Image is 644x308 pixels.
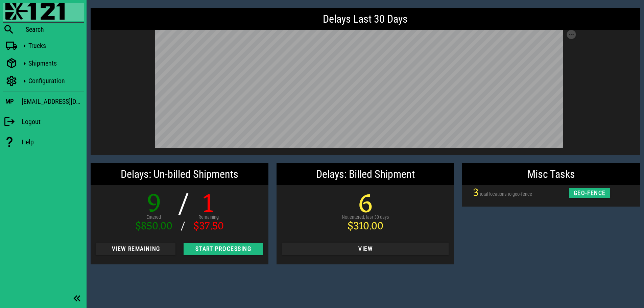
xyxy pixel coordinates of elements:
div: Remaining [193,214,224,221]
div: Delays: Un-billed Shipments [91,163,268,185]
span: geo-fence [573,190,606,196]
button: View Remaining [96,243,175,255]
button: geo-fence [569,188,610,198]
span: View Remaining [101,245,170,252]
a: geo-fence [569,190,610,195]
div: 1 [193,192,224,219]
div: Logout [22,118,84,126]
div: Not entered, last 30 days [342,214,389,221]
div: Delays Last 30 Days [91,8,640,30]
div: Shipments [28,59,81,67]
div: [EMAIL_ADDRESS][DOMAIN_NAME] [22,96,84,107]
span: 3 [473,183,479,203]
div: Configuration [28,77,81,85]
button: Start Processing [184,243,263,255]
div: $37.50 [193,221,224,232]
button: View [282,243,449,255]
span: View [287,245,444,252]
div: Misc Tasks [462,163,640,185]
div: Entered [135,214,172,221]
div: / [177,192,188,219]
div: Vega visualization [155,30,576,150]
h3: MP [5,98,14,105]
div: $850.00 [135,221,172,232]
span: Start Processing [189,245,258,252]
div: $310.00 [342,221,389,232]
div: Search [26,25,84,33]
img: 87f0f0e.png [5,3,65,20]
div: 9 [135,192,172,219]
div: Delays: Billed Shipment [277,163,454,185]
a: Blackfly [3,3,84,21]
div: 6 [342,192,389,219]
div: Trucks [28,42,81,50]
div: / [177,221,188,232]
span: total locations to geo-fence [480,191,532,197]
div: Help [22,138,84,146]
a: Help [3,133,84,151]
